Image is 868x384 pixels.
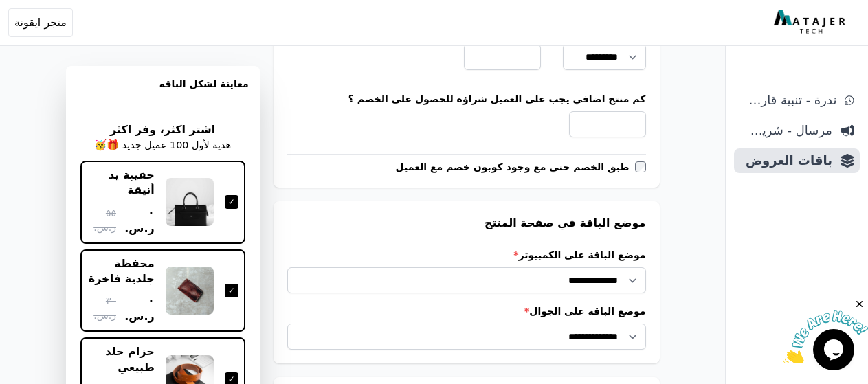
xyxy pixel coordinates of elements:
iframe: chat widget [783,298,868,363]
span: مرسال - شريط دعاية [739,121,832,140]
span: باقات العروض [739,151,832,170]
label: كم منتج اضافي يجب على العميل شراؤه للحصول على الخصم ؟ [287,92,646,106]
h3: موضع الباقة في صفحة المنتج [287,215,646,231]
img: حقيبة يد أنيقة [166,178,214,226]
img: محفظة جلدية فاخرة [166,267,214,315]
button: متجر ايقونة [8,8,73,37]
label: طبق الخصم حتي مع وجود كوبون خصم مع العميل [396,160,635,174]
h2: اشتر اكثر، وفر اكثر [104,122,221,138]
label: موضع الباقة على الكمبيوتر [287,248,646,262]
div: حقيبة يد أنيقة [87,168,155,199]
label: موضع الباقة على الجوال [287,304,646,318]
img: MatajerTech Logo [774,10,849,35]
span: متجر ايقونة [14,14,67,31]
span: ٠ ر.س. [122,204,155,237]
span: ٠ ر.س. [122,292,155,325]
p: هدية لأول 100 عميل جديد 🎁🥳 [94,138,231,153]
div: محفظة جلدية فاخرة [87,256,155,287]
div: حزام جلد طبيعي [87,344,155,375]
h3: معاينة لشكل الباقه [77,77,249,107]
span: ندرة - تنبية قارب علي النفاذ [739,91,836,110]
span: ٣٠ ر.س. [87,294,116,323]
span: ٥٥ ر.س. [87,206,116,235]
